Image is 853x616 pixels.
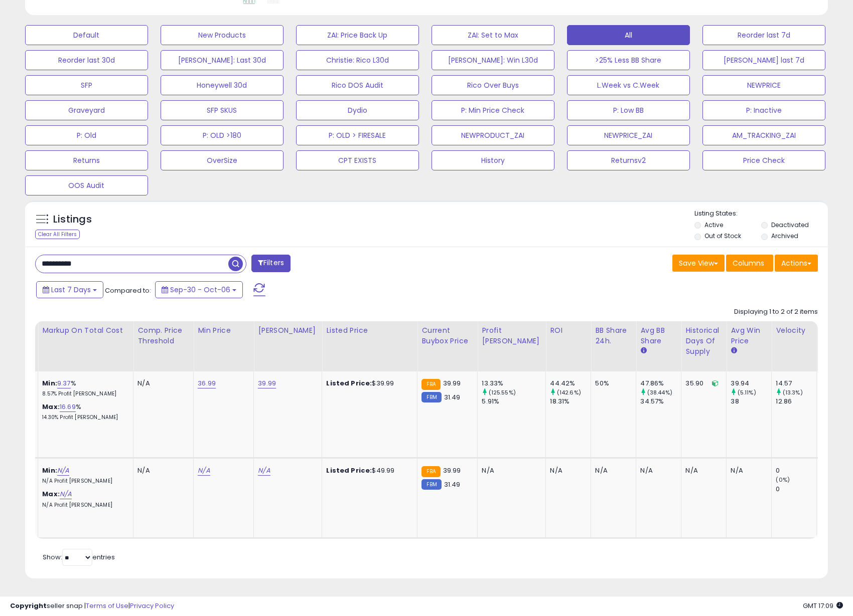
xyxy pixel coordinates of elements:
[25,100,148,120] button: Graveyard
[595,379,628,388] div: 50%
[43,552,115,562] span: Show: entries
[775,255,818,272] button: Actions
[489,388,516,396] small: (125.55%)
[432,125,554,145] button: NEWPRODUCT_ZAI
[57,378,71,388] a: 9.37
[137,379,186,388] div: N/A
[296,125,419,145] button: P: OLD > FIRESALE
[296,25,419,45] button: ZAI: Price Back Up
[550,325,587,336] div: ROI
[702,25,825,45] button: Reorder last 7d
[702,125,825,145] button: AM_TRACKING_ZAI
[704,221,723,229] label: Active
[296,50,419,70] button: Christie: Rico L30d
[702,150,825,170] button: Price Check
[640,397,681,406] div: 34.57%
[258,378,276,388] a: 39.99
[731,397,771,406] div: 38
[776,325,812,336] div: Velocity
[42,402,125,421] div: %
[170,285,230,295] span: Sep-30 - Oct-06
[443,466,461,475] span: 39.99
[42,502,125,509] p: N/A Profit [PERSON_NAME]
[444,480,461,489] span: 31.49
[550,397,591,406] div: 18.31%
[731,379,771,388] div: 39.94
[42,325,129,336] div: Markup on Total Cost
[161,50,283,70] button: [PERSON_NAME]: Last 30d
[734,307,818,317] div: Displaying 1 to 2 of 2 items
[702,75,825,95] button: NEWPRICE
[258,466,270,476] a: N/A
[42,390,125,397] p: 8.57% Profit [PERSON_NAME]
[731,466,764,475] div: N/A
[432,25,554,45] button: ZAI: Set to Max
[60,402,76,412] a: 16.69
[198,325,249,336] div: Min Price
[326,378,372,388] b: Listed Price:
[421,325,473,346] div: Current Buybox Price
[731,325,767,346] div: Avg Win Price
[326,466,372,475] b: Listed Price:
[137,325,189,346] div: Comp. Price Threshold
[702,50,825,70] button: [PERSON_NAME] last 7d
[42,402,60,412] b: Max:
[595,325,632,346] div: BB Share 24h.
[432,100,554,120] button: P: Min Price Check
[432,75,554,95] button: Rico Over Buys
[25,175,148,195] button: OOS Audit
[567,150,690,170] button: Returnsv2
[42,378,57,388] b: Min:
[25,125,148,145] button: P: Old
[326,379,409,388] div: $39.99
[296,75,419,95] button: Rico DOS Audit
[557,388,581,396] small: (142.6%)
[42,478,125,485] p: N/A Profit [PERSON_NAME]
[640,325,677,346] div: Avg BB Share
[25,25,148,45] button: Default
[776,397,816,406] div: 12.86
[640,346,646,355] small: Avg BB Share.
[161,75,283,95] button: Honeywell 30d
[595,466,628,475] div: N/A
[421,466,440,477] small: FBA
[42,379,125,397] div: %
[783,388,803,396] small: (13.3%)
[432,50,554,70] button: [PERSON_NAME]: Win L30d
[25,50,148,70] button: Reorder last 30d
[42,414,125,421] p: 14.30% Profit [PERSON_NAME]
[258,325,318,336] div: [PERSON_NAME]
[443,378,461,388] span: 39.99
[296,150,419,170] button: CPT EXISTS
[482,397,545,406] div: 5.91%
[702,100,825,120] button: P: Inactive
[776,485,816,494] div: 0
[738,388,756,396] small: (5.11%)
[733,258,764,268] span: Columns
[776,379,816,388] div: 14.57
[51,285,91,295] span: Last 7 Days
[42,466,57,475] b: Min:
[86,601,128,610] a: Terms of Use
[726,255,773,272] button: Columns
[60,489,72,499] a: N/A
[672,255,725,272] button: Save View
[567,100,690,120] button: P: Low BB
[326,325,413,336] div: Listed Price
[35,230,80,239] div: Clear All Filters
[482,379,545,388] div: 13.33%
[421,479,441,490] small: FBM
[685,466,719,475] div: N/A
[198,466,210,476] a: N/A
[567,75,690,95] button: L.Week vs C.Week
[161,25,283,45] button: New Products
[432,150,554,170] button: History
[771,232,798,240] label: Archived
[36,281,103,298] button: Last 7 Days
[647,388,672,396] small: (38.44%)
[685,325,722,357] div: Historical Days Of Supply
[53,213,92,227] h5: Listings
[38,321,133,371] th: The percentage added to the cost of goods (COGS) that forms the calculator for Min & Max prices.
[10,601,47,610] strong: Copyright
[137,466,186,475] div: N/A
